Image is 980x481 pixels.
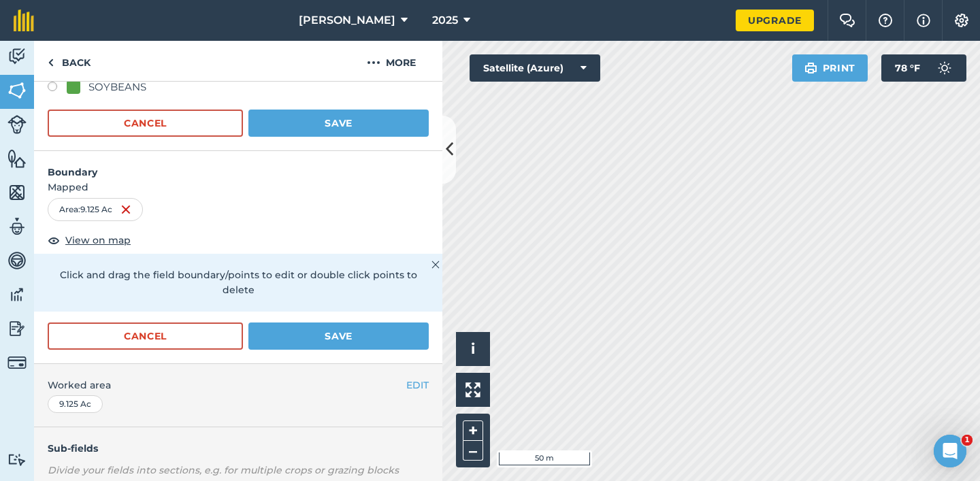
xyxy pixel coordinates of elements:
[7,318,27,339] img: svg+xml;base64,PD94bWwgdmVyc2lvbj0iMS4wIiBlbmNvZGluZz0idXRmLTgiPz4KPCEtLSBHZW5lcmF0b3I6IEFkb2JlIE...
[7,216,27,237] img: svg+xml;base64,PD94bWwgdmVyc2lvbj0iMS4wIiBlbmNvZGluZz0idXRmLTgiPz4KPCEtLSBHZW5lcmF0b3I6IEFkb2JlIE...
[7,148,27,169] img: svg+xml;base64,PHN2ZyB4bWxucz0iaHR0cDovL3d3dy53My5vcmcvMjAwMC9zdmciIHdpZHRoPSI1NiIgaGVpZ2h0PSI2MC...
[953,14,970,27] img: A cog icon
[792,54,868,82] button: Print
[406,378,429,393] button: EDIT
[7,453,27,466] img: svg+xml;base64,PD94bWwgdmVyc2lvbj0iMS4wIiBlbmNvZGluZz0idXRmLTgiPz4KPCEtLSBHZW5lcmF0b3I6IEFkb2JlIE...
[934,435,966,467] iframe: Intercom live chat
[299,12,395,29] span: [PERSON_NAME]
[48,267,429,298] p: Click and drag the field boundary/points to edit or double click points to delete
[471,340,475,357] span: i
[7,80,27,101] img: svg+xml;base64,PHN2ZyB4bWxucz0iaHR0cDovL3d3dy53My5vcmcvMjAwMC9zdmciIHdpZHRoPSI1NiIgaGVpZ2h0PSI2MC...
[48,322,243,350] button: Cancel
[881,54,966,82] button: 78 °F
[895,54,920,82] span: 78 ° F
[917,12,930,29] img: svg+xml;base64,PHN2ZyB4bWxucz0iaHR0cDovL3d3dy53My5vcmcvMjAwMC9zdmciIHdpZHRoPSIxNyIgaGVpZ2h0PSIxNy...
[48,198,143,221] div: Area : 9.125 Ac
[877,14,894,27] img: A question mark icon
[839,14,855,27] img: Two speech bubbles overlapping with the left bubble in the forefront
[48,110,243,137] button: Cancel
[7,250,27,271] img: svg+xml;base64,PD94bWwgdmVyc2lvbj0iMS4wIiBlbmNvZGluZz0idXRmLTgiPz4KPCEtLSBHZW5lcmF0b3I6IEFkb2JlIE...
[7,115,27,134] img: svg+xml;base64,PD94bWwgdmVyc2lvbj0iMS4wIiBlbmNvZGluZz0idXRmLTgiPz4KPCEtLSBHZW5lcmF0b3I6IEFkb2JlIE...
[34,41,104,81] a: Back
[7,284,27,305] img: svg+xml;base64,PD94bWwgdmVyc2lvbj0iMS4wIiBlbmNvZGluZz0idXRmLTgiPz4KPCEtLSBHZW5lcmF0b3I6IEFkb2JlIE...
[48,54,54,71] img: svg+xml;base64,PHN2ZyB4bWxucz0iaHR0cDovL3d3dy53My5vcmcvMjAwMC9zdmciIHdpZHRoPSI5IiBoZWlnaHQ9IjI0Ii...
[432,12,458,29] span: 2025
[34,441,442,456] h4: Sub-fields
[456,332,490,366] button: i
[88,79,146,95] div: SOYBEANS
[340,41,442,81] button: More
[48,464,399,476] em: Divide your fields into sections, e.g. for multiple crops or grazing blocks
[463,420,483,441] button: +
[14,10,34,31] img: fieldmargin Logo
[367,54,380,71] img: svg+xml;base64,PHN2ZyB4bWxucz0iaHR0cDovL3d3dy53My5vcmcvMjAwMC9zdmciIHdpZHRoPSIyMCIgaGVpZ2h0PSIyNC...
[34,151,442,180] h4: Boundary
[804,60,817,76] img: svg+xml;base64,PHN2ZyB4bWxucz0iaHR0cDovL3d3dy53My5vcmcvMjAwMC9zdmciIHdpZHRoPSIxOSIgaGVpZ2h0PSIyNC...
[48,232,60,248] img: svg+xml;base64,PHN2ZyB4bWxucz0iaHR0cDovL3d3dy53My5vcmcvMjAwMC9zdmciIHdpZHRoPSIxOCIgaGVpZ2h0PSIyNC...
[431,256,440,273] img: svg+xml;base64,PHN2ZyB4bWxucz0iaHR0cDovL3d3dy53My5vcmcvMjAwMC9zdmciIHdpZHRoPSIyMiIgaGVpZ2h0PSIzMC...
[65,233,131,248] span: View on map
[248,110,429,137] button: Save
[7,46,27,67] img: svg+xml;base64,PD94bWwgdmVyc2lvbj0iMS4wIiBlbmNvZGluZz0idXRmLTgiPz4KPCEtLSBHZW5lcmF0b3I6IEFkb2JlIE...
[470,54,600,82] button: Satellite (Azure)
[962,435,973,446] span: 1
[248,322,429,350] button: Save
[48,232,131,248] button: View on map
[120,201,131,218] img: svg+xml;base64,PHN2ZyB4bWxucz0iaHR0cDovL3d3dy53My5vcmcvMjAwMC9zdmciIHdpZHRoPSIxNiIgaGVpZ2h0PSIyNC...
[48,395,103,413] div: 9.125 Ac
[7,182,27,203] img: svg+xml;base64,PHN2ZyB4bWxucz0iaHR0cDovL3d3dy53My5vcmcvMjAwMC9zdmciIHdpZHRoPSI1NiIgaGVpZ2h0PSI2MC...
[465,382,480,397] img: Four arrows, one pointing top left, one top right, one bottom right and the last bottom left
[48,378,429,393] span: Worked area
[34,180,442,195] span: Mapped
[7,353,27,372] img: svg+xml;base64,PD94bWwgdmVyc2lvbj0iMS4wIiBlbmNvZGluZz0idXRmLTgiPz4KPCEtLSBHZW5lcmF0b3I6IEFkb2JlIE...
[463,441,483,461] button: –
[736,10,814,31] a: Upgrade
[931,54,958,82] img: svg+xml;base64,PD94bWwgdmVyc2lvbj0iMS4wIiBlbmNvZGluZz0idXRmLTgiPz4KPCEtLSBHZW5lcmF0b3I6IEFkb2JlIE...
